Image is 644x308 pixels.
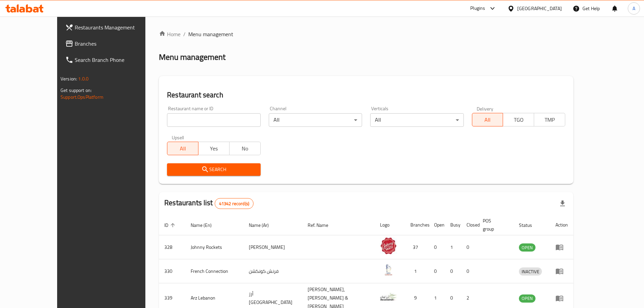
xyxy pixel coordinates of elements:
span: Branches [75,40,159,48]
div: Menu [555,294,568,302]
span: Search [172,165,255,174]
td: 0 [429,235,445,259]
th: Open [429,215,445,235]
div: All [370,113,463,127]
th: Closed [461,215,477,235]
span: Yes [201,144,227,153]
span: OPEN [519,244,535,252]
input: Search for restaurant name or ID.. [167,113,260,127]
label: Upsell [172,135,184,140]
button: All [167,142,198,155]
span: Ref. Name [308,221,337,229]
span: Name (Ar) [249,221,278,229]
img: Arz Lebanon [380,288,397,305]
td: 37 [405,235,429,259]
th: Action [550,215,573,235]
td: 0 [445,259,461,283]
td: 330 [159,259,185,283]
nav: breadcrumb [159,30,573,38]
div: [GEOGRAPHIC_DATA] [517,5,562,12]
button: TMP [534,113,565,126]
h2: Restaurants list [164,198,254,209]
td: 0 [429,259,445,283]
td: 0 [461,235,477,259]
span: 1.0.0 [78,74,89,83]
div: OPEN [519,294,535,303]
span: Name (En) [191,221,220,229]
th: Logo [375,215,405,235]
span: 41342 record(s) [215,200,253,207]
button: No [229,142,261,155]
span: Get support on: [61,86,92,95]
span: Status [519,221,541,229]
td: Johnny Rockets [185,235,243,259]
span: Menu management [188,30,233,38]
td: 0 [461,259,477,283]
a: Home [159,30,181,38]
img: French Connection [380,261,397,278]
button: All [472,113,503,126]
span: ID [164,221,177,229]
span: POS group [483,217,505,233]
li: / [183,30,186,38]
td: 1 [405,259,429,283]
div: Export file [554,195,571,212]
a: Search Branch Phone [60,52,165,68]
span: No [232,144,258,153]
button: Yes [198,142,230,155]
span: Restaurants Management [75,23,159,31]
span: Version: [61,74,77,83]
div: Total records count [215,198,254,209]
a: Restaurants Management [60,19,165,35]
label: Delivery [477,106,494,111]
button: TGO [503,113,534,126]
span: TMP [537,115,563,125]
a: Support.OpsPlatform [61,93,103,101]
a: Branches [60,35,165,52]
h2: Menu management [159,52,225,63]
td: 328 [159,235,185,259]
button: Search [167,163,260,176]
span: Search Branch Phone [75,56,159,64]
span: All [170,144,196,153]
div: Plugins [470,4,485,13]
th: Busy [445,215,461,235]
div: All [269,113,362,127]
img: Johnny Rockets [380,237,397,254]
div: Menu [555,267,568,275]
td: French Connection [185,259,243,283]
span: INACTIVE [519,268,542,276]
span: A [633,5,635,12]
span: TGO [506,115,531,125]
td: فرنش كونكشن [243,259,302,283]
th: Branches [405,215,429,235]
h2: Restaurant search [167,90,565,100]
td: [PERSON_NAME] [243,235,302,259]
td: 1 [445,235,461,259]
div: Menu [555,243,568,251]
span: OPEN [519,294,535,302]
span: All [475,115,501,125]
